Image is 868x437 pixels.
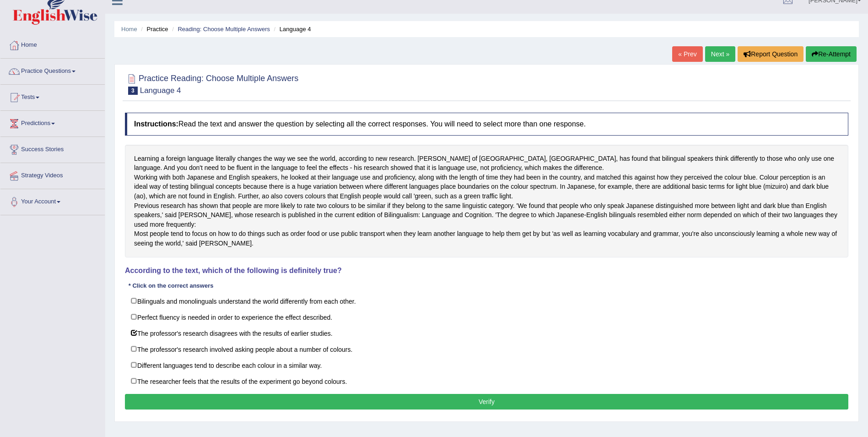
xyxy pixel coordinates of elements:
button: Verify [125,394,848,410]
a: Tests [0,85,105,108]
label: The professor's research involved asking people about a number of colours. [125,341,848,357]
h4: Read the text and answer the question by selecting all the correct responses. You will need to se... [125,113,848,136]
b: Instructions: [134,120,178,128]
label: The researcher feels that the results of the experiment go beyond colours. [125,373,848,389]
a: Practice Questions [0,59,105,82]
button: Report Question [738,46,803,62]
button: Re-Attempt [806,46,857,62]
a: Home [121,26,137,33]
div: Learning a foreign language literally changes the way we see the world, according to new research... [125,145,848,257]
label: The professor's research disagrees with the results of earlier studies. [125,325,848,341]
label: Perfect fluency is needed in order to experience the effect described. [125,309,848,325]
h4: According to the text, which of the following is definitely true? [125,267,848,275]
a: Predictions [0,111,105,134]
a: Home [0,33,105,55]
span: 3 [128,87,138,95]
h2: Practice Reading: Choose Multiple Answers [125,72,298,95]
label: Different languages tend to describe each colour in a similar way. [125,357,848,373]
small: Language 4 [140,86,181,95]
a: Success Stories [0,137,105,160]
a: Strategy Videos [0,163,105,186]
label: Bilinguals and monolinguals understand the world differently from each other. [125,293,848,309]
div: * Click on the correct answers [125,281,217,290]
a: « Prev [672,46,702,62]
li: Practice [139,25,168,33]
a: Your Account [0,189,105,212]
a: Next » [705,46,735,62]
a: Reading: Choose Multiple Answers [178,26,270,33]
li: Language 4 [272,25,311,33]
